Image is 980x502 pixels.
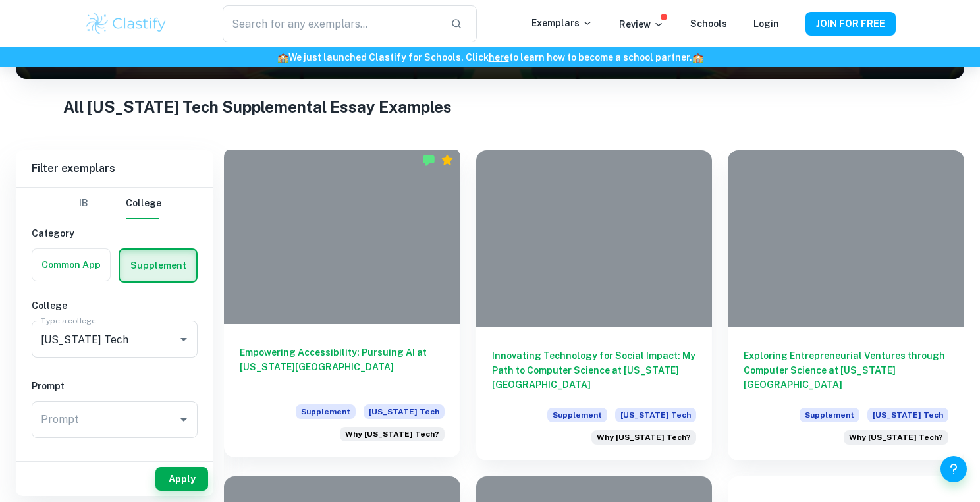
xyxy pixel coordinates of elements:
[849,432,943,443] span: Why [US_STATE] Tech?
[32,249,110,281] button: Common App
[591,430,696,445] div: Why do you want to study your chosen major specifically at Georgia Tech?
[41,315,95,326] label: Type a college
[32,379,198,393] h6: Prompt
[345,428,439,440] span: Why [US_STATE] Tech?
[489,52,509,63] a: here
[3,50,977,65] h6: We just launched Clastify for Schools. Click to learn how to become a school partner.
[531,16,593,30] p: Exemplars
[744,349,948,392] h6: Exploring Entrepreneurial Ventures through Computer Science at [US_STATE][GEOGRAPHIC_DATA]
[175,410,193,429] button: Open
[155,467,208,491] button: Apply
[84,11,168,37] img: Clastify logo
[805,12,896,36] button: JOIN FOR FREE
[175,330,193,349] button: Open
[615,408,696,422] span: [US_STATE] Tech
[68,188,161,219] div: Filter type choice
[753,18,779,29] a: Login
[364,404,445,419] span: [US_STATE] Tech
[32,298,198,313] h6: College
[120,250,196,281] button: Supplement
[441,153,454,167] div: Premium
[277,52,288,63] span: 🏫
[800,408,859,422] span: Supplement
[32,226,198,240] h6: Category
[940,456,967,482] button: Help and Feedback
[68,188,99,219] button: IB
[492,349,697,392] h6: Innovating Technology for Social Impact: My Path to Computer Science at [US_STATE][GEOGRAPHIC_DATA]
[867,408,948,422] span: [US_STATE] Tech
[844,430,948,445] div: Why do you want to study your chosen major specifically at Georgia Tech?
[126,188,161,219] button: College
[240,345,445,389] h6: Empowering Accessibility: Pursuing AI at [US_STATE][GEOGRAPHIC_DATA]
[728,150,964,460] a: Exploring Entrepreneurial Ventures through Computer Science at [US_STATE][GEOGRAPHIC_DATA]Supplem...
[422,153,435,167] img: Marked
[619,17,664,32] p: Review
[224,150,460,460] a: Empowering Accessibility: Pursuing AI at [US_STATE][GEOGRAPHIC_DATA]Supplement[US_STATE] TechWhy ...
[223,5,440,42] input: Search for any exemplars...
[296,404,356,419] span: Supplement
[597,432,691,443] span: Why [US_STATE] Tech?
[340,427,445,441] div: Why do you want to study your chosen major specifically at Georgia Tech?
[63,95,917,119] h1: All [US_STATE] Tech Supplemental Essay Examples
[16,150,213,187] h6: Filter exemplars
[690,18,727,29] a: Schools
[476,150,713,460] a: Innovating Technology for Social Impact: My Path to Computer Science at [US_STATE][GEOGRAPHIC_DAT...
[547,408,607,422] span: Supplement
[692,52,703,63] span: 🏫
